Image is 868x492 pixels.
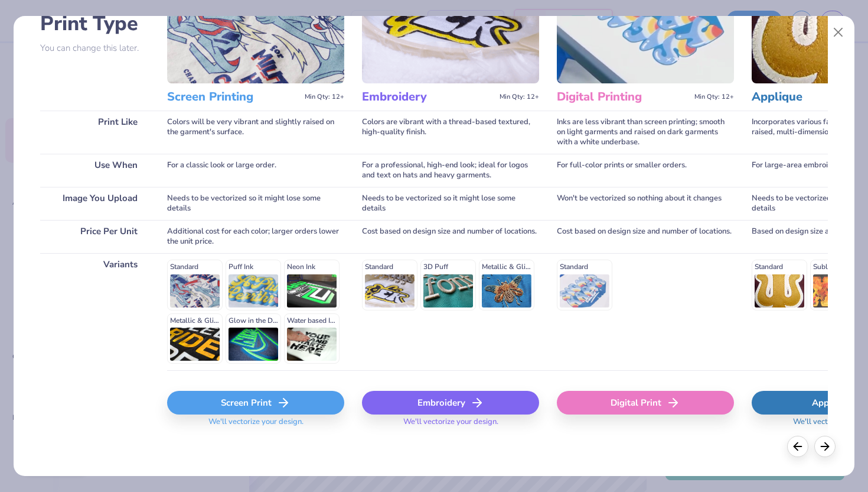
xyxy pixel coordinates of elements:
[40,220,149,253] div: Price Per Unit
[40,154,149,187] div: Use When
[204,417,308,434] span: We'll vectorize your design.
[305,93,344,101] span: Min Qty: 12+
[557,391,734,415] div: Digital Print
[557,220,734,253] div: Cost based on design size and number of locations.
[167,187,344,220] div: Needs to be vectorized so it might lose some details
[40,187,149,220] div: Image You Upload
[167,89,300,105] h3: Screen Printing
[167,111,344,154] div: Colors will be very vibrant and slightly raised on the garment's surface.
[399,417,503,434] span: We'll vectorize your design.
[167,391,344,415] div: Screen Print
[827,21,850,44] button: Close
[362,220,539,253] div: Cost based on design size and number of locations.
[362,89,495,105] h3: Embroidery
[557,154,734,187] div: For full-color prints or smaller orders.
[362,111,539,154] div: Colors are vibrant with a thread-based textured, high-quality finish.
[167,154,344,187] div: For a classic look or large order.
[362,391,539,415] div: Embroidery
[557,187,734,220] div: Won't be vectorized so nothing about it changes
[40,43,149,53] p: You can change this later.
[167,220,344,253] div: Additional cost for each color; larger orders lower the unit price.
[40,253,149,370] div: Variants
[40,111,149,154] div: Print Like
[694,93,734,101] span: Min Qty: 12+
[557,111,734,154] div: Inks are less vibrant than screen printing; smooth on light garments and raised on dark garments ...
[362,154,539,187] div: For a professional, high-end look; ideal for logos and text on hats and heavy garments.
[500,93,539,101] span: Min Qty: 12+
[362,187,539,220] div: Needs to be vectorized so it might lose some details
[557,89,690,105] h3: Digital Printing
